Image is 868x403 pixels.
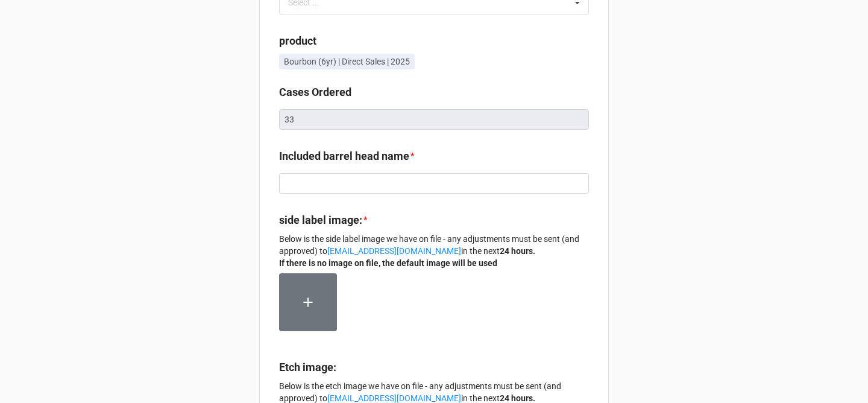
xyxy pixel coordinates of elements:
a: [EMAIL_ADDRESS][DOMAIN_NAME] [327,393,461,403]
label: Included barrel head name [279,148,409,165]
strong: 24 hours. [500,246,535,256]
label: side label image: [279,212,362,229]
strong: 24 hours. [500,393,535,403]
b: product [279,34,316,47]
a: [EMAIL_ADDRESS][DOMAIN_NAME] [327,246,461,256]
p: Below is the side label image we have on file - any adjustments must be sent (and approved) to in... [279,233,589,269]
strong: If there is no image on file, the default image will be used [279,258,497,268]
label: Cases Ordered [279,84,351,101]
p: Bourbon (6yr) | Direct Sales | 2025 [284,56,410,68]
label: Etch image: [279,359,336,376]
